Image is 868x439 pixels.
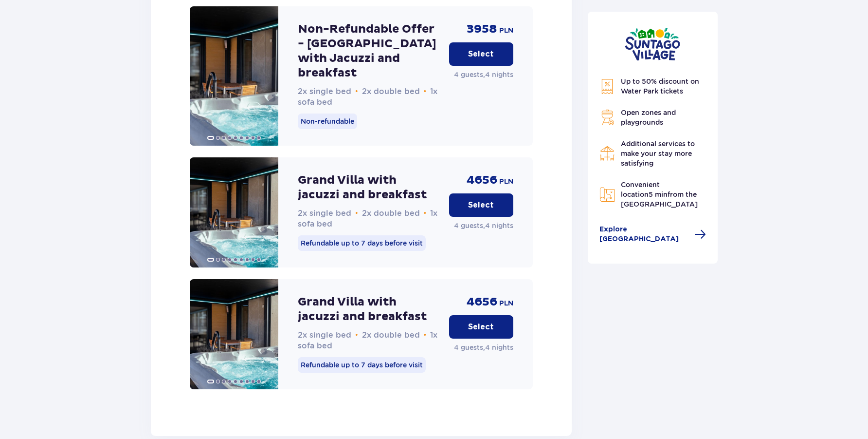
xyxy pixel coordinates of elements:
span: Explore [GEOGRAPHIC_DATA] [599,225,689,244]
span: Additional services to make your stay more satisfying [621,140,695,167]
span: 2x single bed [298,209,351,218]
span: • [424,330,427,340]
img: Suntago Village [625,27,680,61]
img: Grand Villa with jacuzzi and breakfast [190,279,278,389]
span: 2x single bed [298,87,351,96]
span: 2x double bed [362,330,420,340]
span: • [424,209,427,218]
p: Select [468,200,494,210]
a: Explore [GEOGRAPHIC_DATA] [599,225,706,244]
p: Grand Villa with jacuzzi and breakfast [298,295,441,324]
p: PLN [499,177,513,187]
span: • [355,87,358,96]
button: Select [449,315,513,339]
span: 2x single bed [298,330,351,340]
span: • [424,87,427,96]
p: Select [468,322,494,332]
span: • [355,209,358,218]
img: Discount Icon [599,78,615,95]
span: 2x double bed [362,209,420,218]
p: 4 guests , 4 nights [454,70,513,79]
p: Select [468,49,494,59]
img: Restaurant Icon [599,146,615,161]
span: Convenient location from the [GEOGRAPHIC_DATA] [621,181,698,208]
img: Non-Refundable Offer - Grand Villa with Jacuzzi and breakfast [190,6,278,146]
p: 4 guests , 4 nights [454,221,513,230]
p: Non-Refundable Offer - [GEOGRAPHIC_DATA] with Jacuzzi and breakfast [298,22,441,80]
p: PLN [499,26,513,36]
p: Refundable up to 7 days before visit [298,235,426,251]
span: 2x double bed [362,87,420,96]
p: PLN [499,299,513,308]
img: Grill Icon [599,110,615,125]
p: 3958 [467,22,497,37]
p: 4656 [467,173,497,188]
span: Open zones and playgrounds [621,109,676,126]
img: Grand Villa with jacuzzi and breakfast [190,157,278,267]
button: Select [449,193,513,217]
p: 4 guests , 4 nights [454,343,513,352]
p: 4656 [467,295,497,309]
span: 5 min [649,191,668,198]
span: • [355,330,358,340]
img: Map Icon [599,187,615,202]
p: Grand Villa with jacuzzi and breakfast [298,173,441,202]
button: Select [449,42,513,66]
span: Up to 50% discount on Water Park tickets [621,77,699,95]
p: Refundable up to 7 days before visit [298,357,426,373]
p: Non-refundable [298,114,357,129]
